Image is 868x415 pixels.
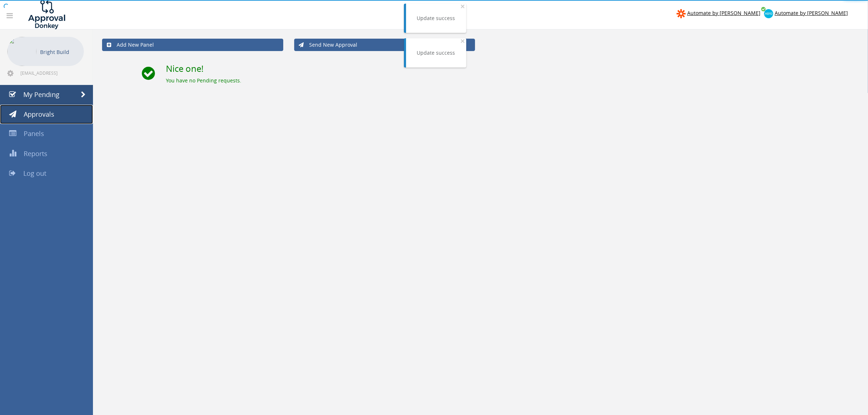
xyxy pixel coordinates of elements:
[23,169,46,178] span: Log out
[687,9,760,16] span: Automate by [PERSON_NAME]
[166,77,859,84] div: You have no Pending requests.
[775,9,848,16] span: Automate by [PERSON_NAME]
[417,49,455,57] div: Update success
[417,15,455,22] div: Update success
[20,70,82,76] span: [EMAIL_ADDRESS][DOMAIN_NAME]
[677,9,686,18] img: zapier-logomark.png
[23,90,59,99] span: My Pending
[461,1,465,11] span: ×
[166,64,859,73] h2: Nice one!
[461,36,465,46] span: ×
[24,149,47,158] span: Reports
[294,39,475,51] a: Send New Approval
[24,110,54,119] span: Approvals
[102,39,283,51] a: Add New Panel
[24,129,44,138] span: Panels
[40,47,80,57] p: Bright Build
[764,9,773,18] img: xero-logo.png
